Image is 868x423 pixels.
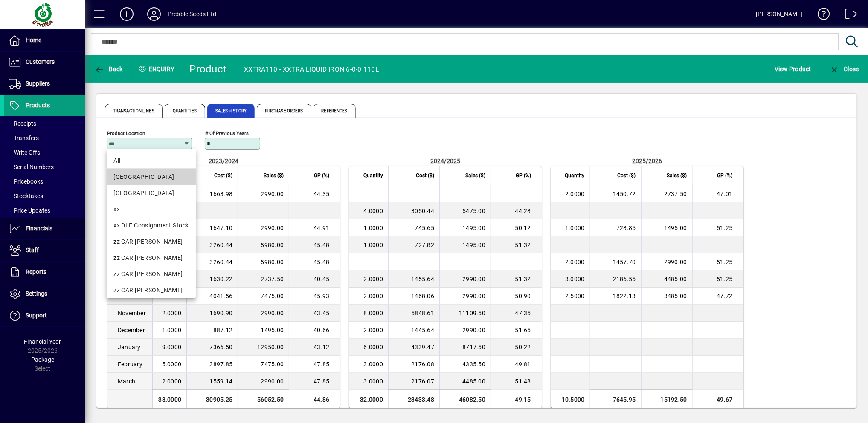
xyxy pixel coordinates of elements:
span: 44.28 [515,207,531,214]
span: 51.65 [515,327,531,334]
span: 1495.00 [462,224,485,231]
span: Write Offs [9,149,40,156]
span: 2.0000 [565,190,585,197]
span: Quantity [565,171,585,180]
span: Cost ($) [214,171,232,180]
span: 49.81 [515,361,531,368]
button: Back [92,61,125,77]
span: Transaction Lines [105,104,163,118]
span: 2990.00 [462,327,485,334]
div: zz CAR [PERSON_NAME] [113,286,189,295]
div: zz CAR [PERSON_NAME] [113,237,189,246]
span: Sales ($) [264,171,284,180]
span: 2990.00 [664,259,687,265]
td: 30905.25 [186,390,238,409]
td: January [107,339,152,356]
span: 8.0000 [364,310,383,317]
span: 9.0000 [162,344,182,351]
span: 2.0000 [364,327,383,334]
div: Product [190,62,227,76]
span: 2.0000 [162,310,182,317]
span: Cost ($) [416,171,434,180]
span: 5.0000 [162,361,182,368]
span: 2990.00 [261,310,284,317]
span: 1.0000 [364,242,383,248]
span: 2025/2026 [632,158,662,164]
span: 728.85 [616,224,636,231]
span: 47.85 [314,361,329,368]
span: 1495.00 [462,242,485,248]
mat-option: PALMERSTON NORTH [107,185,196,201]
span: Cost ($) [618,171,636,180]
span: 887.12 [213,327,233,334]
span: 5.0000 [162,293,182,299]
span: 40.45 [314,276,329,282]
span: 50.12 [515,224,531,231]
span: 3260.44 [210,242,233,248]
span: Financial Year [24,338,61,345]
app-page-header-button: Close enquiry [820,61,868,77]
span: 745.65 [415,224,435,231]
span: Price Updates [9,207,50,214]
span: 5848.61 [411,310,434,317]
span: 51.32 [515,276,531,282]
td: 38.0000 [152,390,186,409]
span: 2990.00 [261,224,284,231]
span: Back [94,66,123,72]
span: 2.0000 [565,259,585,265]
a: Price Updates [4,203,85,218]
span: 1630.22 [210,276,233,282]
span: 51.32 [515,242,531,248]
span: 40.66 [314,327,329,334]
span: Suppliers [26,80,50,87]
span: Products [26,102,50,109]
span: Staff [26,247,39,253]
td: December [107,322,152,339]
td: 44.86 [289,390,340,409]
mat-label: # of previous years [205,130,249,136]
span: 7475.00 [261,361,284,368]
span: GP (%) [516,171,531,180]
span: 4339.47 [411,344,434,351]
a: Serial Numbers [4,160,85,174]
a: Receipts [4,116,85,131]
span: 1559.14 [210,378,233,385]
td: 7645.95 [590,390,641,409]
span: Reports [26,268,46,275]
a: Pricebooks [4,174,85,189]
a: Financials [4,218,85,239]
span: 51.48 [515,378,531,385]
span: 3485.00 [664,293,687,299]
span: Transfers [9,135,39,141]
span: 5475.00 [462,207,485,214]
div: XXTRA110 - XXTRA LIQUID IRON 6-0-0 110L [244,63,379,76]
span: All [113,156,189,165]
span: 2990.00 [462,293,485,299]
div: [PERSON_NAME] [756,7,803,21]
app-page-header-button: Back [85,61,132,77]
mat-option: zz CAR CRAIG G [107,266,196,282]
a: Home [4,30,85,51]
span: 45.48 [314,259,329,265]
span: Sales History [207,104,255,118]
span: 2990.00 [261,190,284,197]
span: 51.25 [717,259,733,265]
td: 49.15 [491,390,542,409]
span: 1822.13 [613,293,636,299]
mat-option: zz CAR CARL [107,233,196,250]
span: 50.90 [515,293,531,299]
span: 5980.00 [261,242,284,248]
div: zz CAR [PERSON_NAME] [113,270,189,279]
span: 2.0000 [364,276,383,282]
span: 1.0000 [364,224,383,231]
span: Close [829,66,859,72]
span: 51.25 [717,276,733,282]
mat-option: CHRISTCHURCH [107,169,196,185]
td: February [107,356,152,373]
mat-option: zz CAR CRAIG B [107,250,196,266]
span: 2186.55 [613,276,636,282]
a: Stocktakes [4,189,85,203]
span: 1457.70 [613,259,636,265]
div: xx DLF Consignment Stock [113,221,189,230]
div: Prebble Seeds Ltd [168,7,216,21]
